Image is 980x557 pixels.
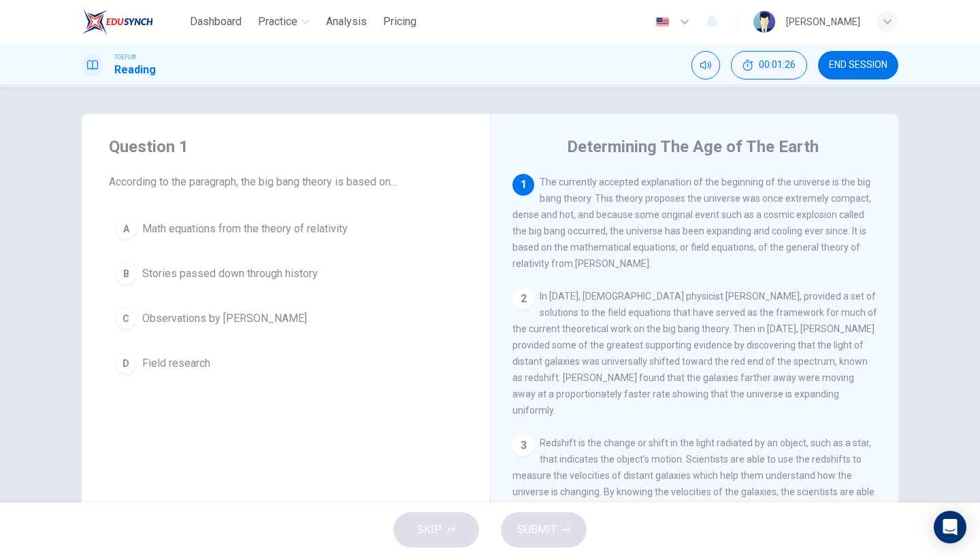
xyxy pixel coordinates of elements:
[731,51,807,79] div: Hide
[114,52,136,62] span: TOEFL®
[142,221,348,237] span: Math equations from the theory of relativity
[115,263,137,285] div: B
[115,308,137,329] div: C
[818,51,898,79] button: END SESSION
[567,136,819,158] h4: Determining The Age of The Earth
[753,11,775,33] img: Profile picture
[258,14,297,30] span: Practice
[691,51,720,79] div: Mute
[115,353,137,374] div: D
[512,291,877,416] span: In [DATE], [DEMOGRAPHIC_DATA] physicist [PERSON_NAME], provided a set of solutions to the field e...
[114,62,156,78] h1: Reading
[109,174,463,190] span: According to the paragraph, the big bang theory is based on...
[109,302,463,336] button: CObservations by [PERSON_NAME]
[512,435,534,456] div: 3
[383,14,416,30] span: Pricing
[252,10,315,34] button: Practice
[109,346,463,380] button: DField research
[142,355,210,372] span: Field research
[786,14,860,30] div: [PERSON_NAME]
[82,8,153,35] img: EduSynch logo
[654,17,671,27] img: en
[512,437,875,514] span: Redshift is the change or shift in the light radiated by an object, such as a star, that indicate...
[829,60,887,71] span: END SESSION
[190,14,242,30] span: Dashboard
[934,511,966,543] div: Open Intercom Messenger
[759,60,796,71] span: 00:01:26
[109,257,463,291] button: BStories passed down through history
[731,51,807,79] button: 00:01:26
[109,212,463,246] button: AMath equations from the theory of relativity
[115,218,137,240] div: A
[321,10,372,34] button: Analysis
[512,177,871,269] span: The currently accepted explanation of the beginning of the universe is the big bang theory. This ...
[512,288,534,310] div: 2
[378,10,422,34] button: Pricing
[82,8,184,35] a: EduSynch logo
[184,10,247,34] button: Dashboard
[326,14,367,30] span: Analysis
[142,310,307,327] span: Observations by [PERSON_NAME]
[109,136,463,158] h4: Question 1
[142,266,318,282] span: Stories passed down through history
[512,174,534,196] div: 1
